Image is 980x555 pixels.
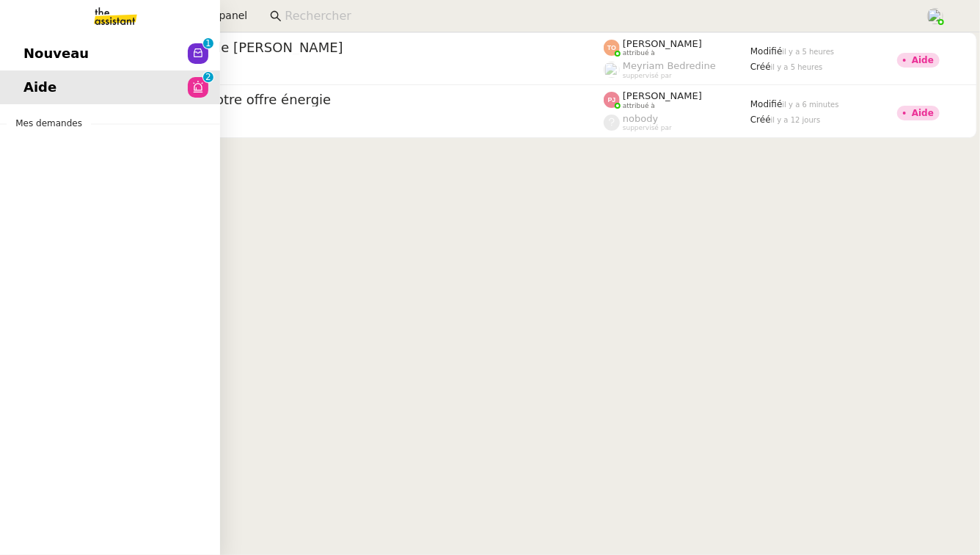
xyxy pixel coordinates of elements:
span: Noter les demandes de [PERSON_NAME] [76,41,604,54]
img: users%2FaellJyylmXSg4jqeVbanehhyYJm1%2Favatar%2Fprofile-pic%20(4).png [604,62,620,78]
span: Meyriam Bedredine [623,60,716,71]
img: svg [604,92,620,108]
span: suppervisé par [623,124,672,132]
span: Aide [23,76,56,98]
app-user-label: attribué à [604,90,750,109]
span: [PERSON_NAME] [623,90,702,101]
span: attribué à [623,102,655,110]
app-user-label: suppervisé par [604,113,750,132]
img: users%2FPPrFYTsEAUgQy5cK5MCpqKbOX8K2%2Favatar%2FCapture%20d%E2%80%99e%CC%81cran%202023-06-05%20a%... [927,8,943,24]
app-user-label: suppervisé par [604,60,750,79]
input: Rechercher [285,7,910,26]
div: Aide [912,56,934,65]
span: Modifié [750,99,783,109]
p: 1 [205,38,211,51]
app-user-detailed-label: client [76,112,604,131]
div: Aide [912,109,934,117]
span: il y a 6 minutes [783,101,839,109]
nz-badge-sup: 2 [203,72,213,82]
app-user-detailed-label: client [76,59,604,79]
span: nobody [623,113,658,124]
p: 2 [205,72,211,85]
span: Créé [750,115,771,125]
span: Modifié [750,46,783,57]
span: Renouvellement de votre offre énergie [76,93,604,106]
span: attribué à [623,49,655,57]
span: Créé [750,62,771,72]
app-user-label: attribué à [604,38,750,57]
span: il y a 12 jours [771,116,821,124]
img: svg [604,40,620,56]
span: Mes demandes [7,116,91,131]
span: Nouveau [23,43,89,65]
span: il y a 5 heures [771,63,823,71]
span: il y a 5 heures [783,48,835,56]
span: suppervisé par [623,72,672,80]
nz-badge-sup: 1 [203,38,213,48]
span: [PERSON_NAME] [623,38,702,49]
